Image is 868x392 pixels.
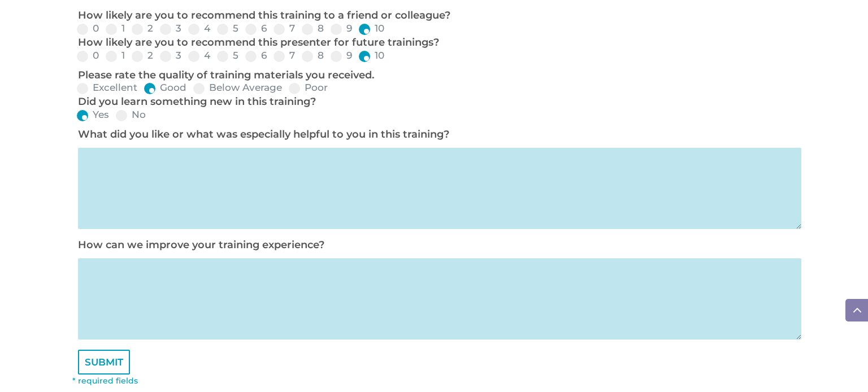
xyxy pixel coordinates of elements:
[78,69,796,82] p: Please rate the quality of training materials you received.
[245,51,267,60] label: 6
[359,24,384,33] label: 10
[331,51,352,60] label: 9
[188,51,210,60] label: 4
[78,95,796,109] p: Did you learn something new in this training?
[359,51,384,60] label: 10
[72,376,138,386] font: * required fields
[78,9,796,23] p: How likely are you to recommend this training to a friend or colleague?
[144,83,186,93] label: Good
[78,239,324,251] label: How can we improve your training experience?
[160,24,181,33] label: 3
[245,24,267,33] label: 6
[78,350,130,375] input: SUBMIT
[331,24,352,33] label: 9
[217,51,238,60] label: 5
[77,83,137,93] label: Excellent
[193,83,282,93] label: Below Average
[188,24,210,33] label: 4
[160,51,181,60] label: 3
[106,24,125,33] label: 1
[132,51,153,60] label: 2
[274,51,295,60] label: 7
[106,51,125,60] label: 1
[77,24,99,33] label: 0
[78,128,449,140] label: What did you like or what was especially helpful to you in this training?
[289,83,328,93] label: Poor
[217,24,238,33] label: 5
[274,24,295,33] label: 7
[77,51,99,60] label: 0
[302,24,324,33] label: 8
[132,24,153,33] label: 2
[78,36,796,50] p: How likely are you to recommend this presenter for future trainings?
[116,110,146,120] label: No
[302,51,324,60] label: 8
[77,110,109,120] label: Yes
